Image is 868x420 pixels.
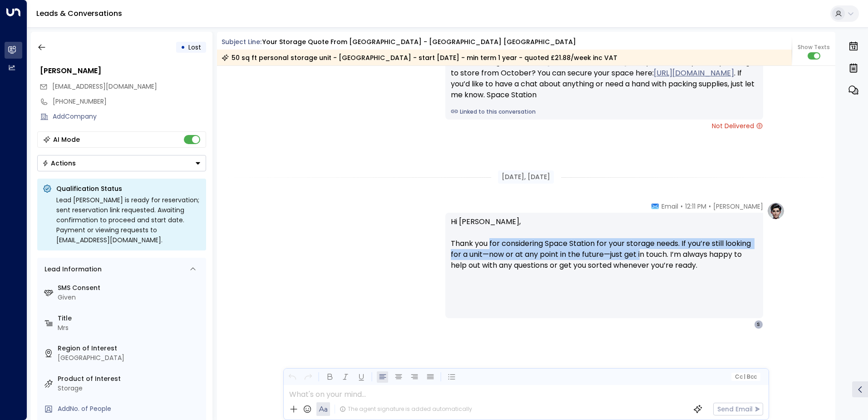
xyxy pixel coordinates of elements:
a: [URL][DOMAIN_NAME] [654,68,734,79]
span: 12:11 PM [685,202,706,211]
span: Lost [188,43,201,52]
p: Qualification Status [56,184,201,193]
div: Storage [58,384,202,393]
div: Mrs [58,323,202,333]
div: Lead [PERSON_NAME] is ready for reservation; sent reservation link requested. Awaiting confirmati... [56,195,201,245]
div: • [181,39,185,55]
span: Email [661,202,678,211]
button: Redo [302,371,314,383]
span: [EMAIL_ADDRESS][DOMAIN_NAME] [52,82,157,91]
p: Hi [PERSON_NAME], Thank you for considering Space Station for your storage needs. If you’re still... [451,216,758,282]
div: 50 sq ft personal storage unit - [GEOGRAPHIC_DATA] - start [DATE] - min term 1 year - quoted £21.... [222,53,617,62]
span: | [744,374,745,380]
button: Cc|Bcc [731,373,760,381]
span: Cc Bcc [735,374,756,380]
button: Undo [286,371,298,383]
img: profile-logo.png [767,202,785,220]
div: The agent signature is added automatically [340,405,472,413]
label: Title [58,314,202,323]
span: • [681,202,683,211]
div: [PERSON_NAME] [40,65,206,76]
div: Your storage quote from [GEOGRAPHIC_DATA] - [GEOGRAPHIC_DATA] [GEOGRAPHIC_DATA] [262,37,576,47]
div: [GEOGRAPHIC_DATA] [58,353,202,363]
label: Region of Interest [58,344,202,353]
a: Linked to this conversation [451,108,758,116]
div: S [754,320,763,329]
div: Just checking in about the [GEOGRAPHIC_DATA] 50 sq ft unit—are you still planning to store from O... [451,57,758,100]
div: Given [58,293,202,302]
span: Not Delivered [712,121,763,130]
div: [PHONE_NUMBER] [53,97,206,106]
label: Product of Interest [58,374,202,384]
span: • [709,202,711,211]
span: [PERSON_NAME] [713,202,763,211]
div: AddCompany [53,112,206,121]
div: AI Mode [53,135,80,144]
label: SMS Consent [58,283,202,293]
button: Actions [37,155,206,171]
div: Lead Information [41,265,102,274]
div: AddNo. of People [58,404,202,414]
span: Show Texts [798,43,830,51]
div: Button group with a nested menu [37,155,206,171]
a: Leads & Conversations [36,8,122,19]
div: [DATE], [DATE] [498,170,554,184]
span: sophieroberts438@gmail.com [52,82,157,91]
span: Subject Line: [222,37,261,46]
div: Actions [42,159,76,167]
